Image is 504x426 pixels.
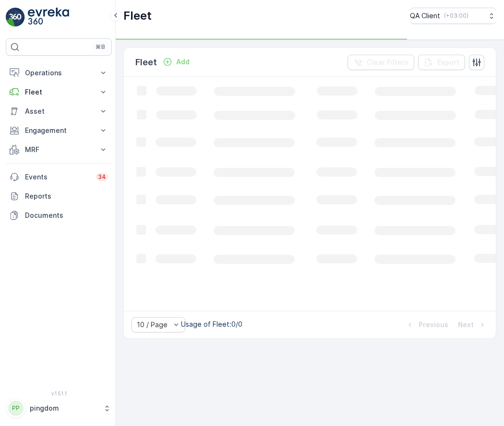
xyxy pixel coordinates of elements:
[25,172,90,182] p: Events
[348,55,414,70] button: Clear Filters
[123,8,152,24] p: Fleet
[6,8,25,27] img: logo
[176,57,190,67] p: Add
[159,56,193,68] button: Add
[25,68,93,78] p: Operations
[6,63,112,83] button: Operations
[25,145,93,154] p: MRF
[444,12,468,20] p: ( +03:00 )
[25,87,93,97] p: Fleet
[6,140,112,159] button: MRF
[6,102,112,121] button: Asset
[8,401,24,416] div: PP
[418,55,465,70] button: Export
[404,319,449,331] button: Previous
[135,56,157,69] p: Fleet
[25,106,93,116] p: Asset
[6,167,112,187] a: Events34
[30,403,98,413] p: pingdom
[419,320,448,330] p: Previous
[25,126,93,135] p: Engagement
[458,320,474,330] p: Next
[6,187,112,206] a: Reports
[25,211,108,220] p: Documents
[410,8,496,24] button: QA Client(+03:00)
[6,390,112,396] span: v 1.51.1
[410,11,440,21] p: QA Client
[6,398,112,418] button: PPpingdom
[98,173,106,181] p: 34
[28,8,69,27] img: logo_light-DOdMpM7g.png
[96,43,105,51] p: ⌘B
[181,319,242,329] p: Usage of Fleet : 0/0
[437,58,459,67] p: Export
[25,191,108,201] p: Reports
[367,58,408,67] p: Clear Filters
[6,121,112,140] button: Engagement
[6,83,112,102] button: Fleet
[457,319,488,331] button: Next
[6,206,112,225] a: Documents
